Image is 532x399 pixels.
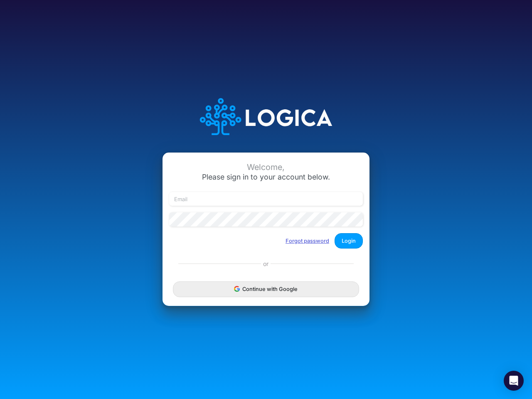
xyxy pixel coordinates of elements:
div: Welcome, [169,163,363,172]
span: Please sign in to your account below. [202,172,330,181]
div: Open Intercom Messenger [504,371,524,391]
button: Login [335,233,363,249]
button: Forgot password [280,234,335,248]
input: Email [169,192,363,206]
button: Continue with Google [173,281,359,297]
